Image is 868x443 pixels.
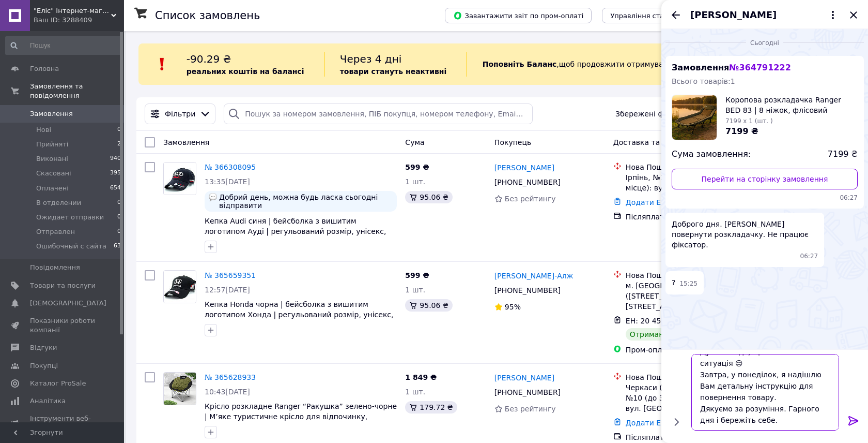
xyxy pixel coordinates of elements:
a: Фото товару [163,270,196,303]
div: 95.06 ₴ [405,299,452,312]
h1: Список замовлень [155,9,260,22]
b: Поповніть Баланс [483,60,557,68]
b: реальних коштів на балансі [187,67,304,76]
span: Скасовані [36,169,71,178]
span: 06:27 12.10.2025 [672,194,858,202]
span: 940 [110,154,121,164]
span: Без рейтингу [505,405,556,413]
span: Доброго дня. [PERSON_NAME] повернути розкладачку. Не працює фіксатор. [672,219,818,250]
span: 0 [117,227,121,237]
input: Пошук [5,36,122,55]
div: [PHONE_NUMBER] [492,175,563,189]
span: Всього товарів: 1 [672,77,735,85]
textarea: Шановний клієнте, Дуже шкода, що виникла така ситуація 😔 Завтра, у понеділок, я надішлю Вам детал... [691,354,839,431]
span: Коропова розкладачка Ranger BED 83 | 8 ніжок, флісовий матрац, регульовані опори, навантаження до... [725,95,858,115]
span: Управління статусами [610,12,689,20]
span: 7199 ₴ [828,149,858,160]
span: [PERSON_NAME] [690,8,777,22]
span: 0 [117,198,121,208]
button: Показати кнопки [670,415,683,429]
button: Назад [670,9,682,21]
button: Управління статусами [602,8,698,23]
span: 7199 ₴ [725,126,758,136]
span: Прийняті [36,140,68,149]
span: Головна [30,64,59,73]
span: 12:57[DATE] [205,286,250,294]
div: Черкаси ([GEOGRAPHIC_DATA].), №10 (до 30 кг на одне місце): вул. [GEOGRAPHIC_DATA], 8 [626,382,748,414]
div: [PHONE_NUMBER] [492,385,563,400]
span: 10:43[DATE] [205,388,250,396]
a: Фото товару [163,162,196,195]
span: 7199 x 1 (шт. ) [725,117,773,125]
span: -90.29 ₴ [187,53,231,65]
div: Отримано [626,328,672,341]
span: 654 [110,184,121,193]
span: 63 [114,242,121,251]
span: Фільтри [165,109,195,119]
a: № 365628933 [205,373,256,381]
span: Ожидает отправки [36,213,104,222]
span: 95% [505,303,521,311]
button: Закрити [847,9,860,21]
span: № 364791222 [729,63,791,72]
span: Покупець [494,138,531,146]
span: Добрий день, можна будь ласка сьогодні відправити [219,193,393,210]
button: [PERSON_NAME] [690,8,839,22]
div: Ваш ID: 3288409 [34,16,124,25]
div: Ірпінь, №10 (до 30 кг на одне місце): вул. Соборна, 1-В [626,172,748,193]
span: Каталог ProSale [30,379,86,388]
a: Кепка Audi синя | бейсболка з вишитим логотипом Ауді | регульований розмір, унісекс, 100 % бавовна [205,217,386,246]
span: Завантажити звіт по пром-оплаті [453,11,583,20]
span: 395 [110,169,121,178]
a: Додати ЕН [626,198,667,206]
a: [PERSON_NAME] [494,373,554,383]
a: № 365659351 [205,271,256,279]
a: № 366308095 [205,163,256,171]
span: 15:25 12.10.2025 [679,279,698,288]
div: Післяплата [626,432,748,442]
span: Відгуки [30,343,57,352]
a: [PERSON_NAME] [494,163,554,173]
div: , щоб продовжити отримувати замовлення [467,52,744,77]
span: Інструменти веб-майстра та SEO [30,414,96,433]
img: Фото товару [164,373,196,405]
span: ЕН: 20 4512 6663 0755 [626,317,712,325]
span: Через 4 дні [340,53,402,65]
span: Збережені фільтри: [615,109,691,119]
span: ? [672,277,675,288]
span: 0 [117,125,121,135]
span: Замовлення та повідомлення [30,82,124,100]
span: Без рейтингу [505,195,556,203]
div: [PHONE_NUMBER] [492,283,563,298]
span: Замовлення [163,138,209,146]
span: 1 шт. [405,178,425,186]
input: Пошук за номером замовлення, ПІБ покупця, номером телефону, Email, номером накладної [224,104,532,124]
span: Нові [36,125,51,135]
span: Доставка та оплата [613,138,689,146]
img: Фото товару [164,271,196,303]
span: Товари та послуги [30,281,96,290]
span: Оплачені [36,184,69,193]
div: 12.10.2025 [665,37,864,48]
span: 1 849 ₴ [405,373,437,381]
div: м. [GEOGRAPHIC_DATA] ([STREET_ADDRESS]: вул. [STREET_ADDRESS] [626,280,748,312]
span: 06:27 12.10.2025 [800,252,818,261]
span: 1 шт. [405,388,425,396]
span: 2 [117,140,121,149]
div: Нова Пошта [626,162,748,172]
span: Повідомлення [30,263,80,272]
img: :speech_balloon: [209,193,217,201]
a: Крісло розкладне Ranger “Ракушка” зелено-чорне | М’яке туристичне крісло для відпочинку, риболовл... [205,402,397,431]
div: Нова Пошта [626,270,748,280]
div: 179.72 ₴ [405,401,457,414]
a: Кепка Honda чорна | бейсболка з вишитим логотипом Хонда | регульований розмір, унісекс, 100 % бав... [205,300,394,329]
a: Фото товару [163,372,196,405]
b: товари стануть неактивні [340,67,447,76]
a: [PERSON_NAME]-Алж [494,271,573,281]
span: Виконані [36,154,68,164]
span: Замовлення [672,63,791,72]
img: Фото товару [164,163,196,195]
span: Аналітика [30,396,66,406]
